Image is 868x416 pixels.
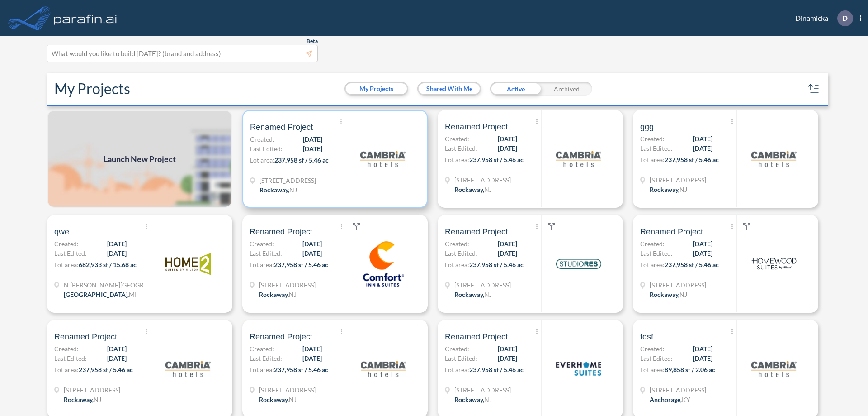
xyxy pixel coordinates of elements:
[640,239,665,249] span: Created:
[469,261,524,268] span: 237,958 sf / 5.46 ac
[445,239,469,249] span: Created:
[454,175,511,185] span: 321 Mt Hope Ave
[693,134,712,143] span: [DATE]
[556,346,601,392] img: logo
[541,82,592,96] div: Archived
[274,261,328,268] span: 237,958 sf / 5.46 ac
[751,241,797,287] img: logo
[64,396,94,403] span: Rockaway ,
[445,344,469,354] span: Created:
[469,366,524,373] span: 237,958 sf / 5.46 ac
[640,366,665,373] span: Lot area:
[445,249,477,258] span: Last Edited:
[54,80,130,97] h2: My Projects
[47,110,232,208] a: Launch New Project
[259,185,297,195] div: Rockaway, NJ
[640,354,673,363] span: Last Edited:
[650,291,679,298] span: Rockaway ,
[665,366,715,373] span: 89,858 sf / 2.06 ac
[490,82,541,96] div: Active
[64,290,137,299] div: Grand Rapids, MI
[361,241,406,287] img: logo
[302,354,322,363] span: [DATE]
[250,249,282,258] span: Last Edited:
[650,185,687,194] div: Rockaway, NJ
[556,241,601,287] img: logo
[129,291,137,298] span: MI
[556,136,601,182] img: logo
[79,366,133,373] span: 237,958 sf / 5.46 ac
[469,156,524,163] span: 237,958 sf / 5.46 ac
[751,346,797,392] img: logo
[445,121,508,132] span: Renamed Project
[454,396,484,403] span: Rockaway ,
[250,354,282,363] span: Last Edited:
[498,143,517,153] span: [DATE]
[54,226,69,237] span: qwe
[54,331,117,342] span: Renamed Project
[307,38,318,45] span: Beta
[259,290,297,299] div: Rockaway, NJ
[289,291,297,298] span: NJ
[445,226,508,237] span: Renamed Project
[64,291,129,298] span: [GEOGRAPHIC_DATA] ,
[454,280,511,290] span: 321 Mt Hope Ave
[107,249,127,258] span: [DATE]
[165,241,211,287] img: logo
[484,396,492,403] span: NJ
[445,354,477,363] span: Last Edited:
[650,186,679,193] span: Rockaway ,
[250,366,274,373] span: Lot area:
[650,396,682,403] span: Anchorage ,
[259,395,297,404] div: Rockaway, NJ
[640,156,665,163] span: Lot area:
[650,290,687,299] div: Rockaway, NJ
[54,249,87,258] span: Last Edited:
[445,331,508,342] span: Renamed Project
[165,346,211,392] img: logo
[302,249,322,258] span: [DATE]
[274,156,329,164] span: 237,958 sf / 5.46 ac
[250,134,274,144] span: Created:
[640,261,665,268] span: Lot area:
[107,354,127,363] span: [DATE]
[360,136,406,182] img: logo
[484,291,492,298] span: NJ
[250,344,274,354] span: Created:
[419,83,480,94] button: Shared With Me
[289,396,297,403] span: NJ
[94,396,101,403] span: NJ
[498,344,517,354] span: [DATE]
[259,280,316,290] span: 321 Mt Hope Ave
[693,239,712,249] span: [DATE]
[640,121,654,132] span: ggg
[751,136,797,182] img: logo
[64,395,101,404] div: Rockaway, NJ
[303,144,322,153] span: [DATE]
[107,344,127,354] span: [DATE]
[842,14,848,22] p: D
[107,239,127,249] span: [DATE]
[454,291,484,298] span: Rockaway ,
[679,291,687,298] span: NJ
[650,385,706,395] span: 1899 Evergreen Rd
[650,395,690,404] div: Anchorage, KY
[250,261,274,268] span: Lot area:
[498,239,517,249] span: [DATE]
[54,261,79,268] span: Lot area:
[640,143,673,153] span: Last Edited:
[79,261,137,268] span: 682,933 sf / 15.68 ac
[650,280,706,290] span: 321 Mt Hope Ave
[289,186,297,194] span: NJ
[693,344,712,354] span: [DATE]
[259,186,289,194] span: Rockaway ,
[250,239,274,249] span: Created:
[250,156,274,164] span: Lot area:
[693,143,712,153] span: [DATE]
[445,366,469,373] span: Lot area:
[259,291,289,298] span: Rockaway ,
[782,10,861,26] div: Dinamicka
[361,346,406,392] img: logo
[259,385,316,395] span: 321 Mt Hope Ave
[64,280,150,290] span: N Wyndham Hill Dr NE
